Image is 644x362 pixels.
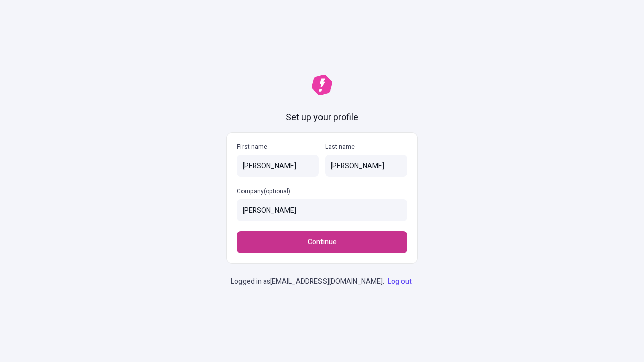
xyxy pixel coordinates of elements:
p: Company [237,187,407,195]
h1: Set up your profile [286,111,358,124]
p: First name [237,143,319,151]
a: Log out [386,276,414,287]
input: First name [237,155,319,177]
span: Continue [308,237,337,248]
input: Last name [325,155,407,177]
button: Continue [237,231,407,253]
input: Company(optional) [237,199,407,221]
p: Logged in as [EMAIL_ADDRESS][DOMAIN_NAME] . [231,276,414,287]
span: (optional) [264,187,290,196]
p: Last name [325,143,407,151]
